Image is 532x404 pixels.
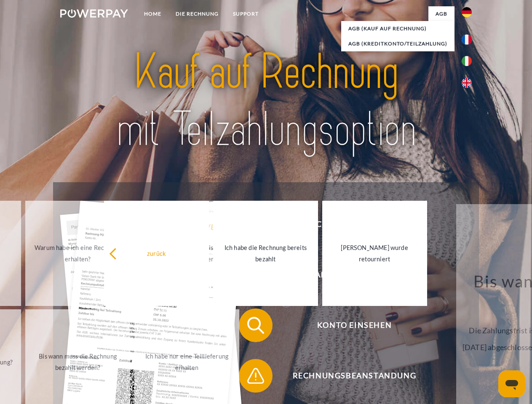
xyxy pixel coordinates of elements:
div: [PERSON_NAME] wurde retourniert [327,242,422,265]
a: agb [428,6,454,21]
img: it [462,56,472,66]
a: DIE RECHNUNG [168,6,226,21]
iframe: Schaltfläche zum Öffnen des Messaging-Fensters [498,370,525,397]
button: Rechnungsbeanstandung [239,359,458,393]
button: Konto einsehen [239,308,458,342]
img: qb_warning.svg [245,365,266,386]
img: qb_search.svg [245,315,266,336]
div: Ich habe die Rechnung bereits bezahlt [218,242,313,265]
div: Warum habe ich eine Rechnung erhalten? [30,242,125,265]
a: AGB (Kreditkonto/Teilzahlung) [341,36,454,51]
a: AGB (Kauf auf Rechnung) [341,21,454,36]
a: SUPPORT [226,6,266,21]
img: de [462,7,472,17]
img: en [462,78,472,88]
a: Home [137,6,168,21]
div: zurück [109,247,204,259]
span: Konto einsehen [251,308,457,342]
span: Rechnungsbeanstandung [251,359,457,393]
img: fr [462,35,472,45]
div: Bis wann muss die Rechnung bezahlt werden? [30,351,125,373]
img: logo-powerpay-white.svg [60,9,128,18]
img: title-powerpay_de.svg [80,40,452,161]
div: Ich habe nur eine Teillieferung erhalten [139,351,234,373]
